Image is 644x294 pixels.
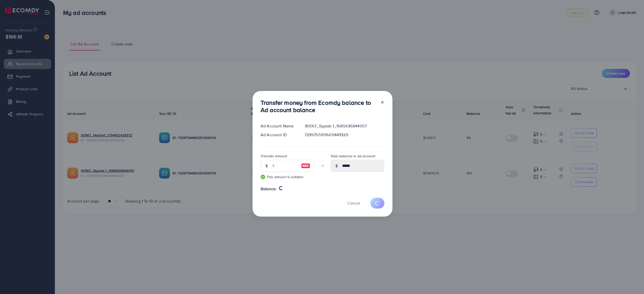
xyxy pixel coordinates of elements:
div: Ad Account ID [257,132,301,138]
label: Total balance in ad account [331,154,375,159]
div: 7239755101609443329 [301,132,388,138]
label: Transfer amount [261,154,287,159]
div: 30567_Siyaab 1_1685636844057 [301,123,388,129]
span: Cancel [347,200,360,206]
button: Cancel [341,198,366,209]
small: This amount is suitable [261,174,314,179]
span: Balance: [261,186,276,192]
img: image [301,163,310,169]
div: Ad Account Name [257,123,301,129]
img: guide [261,175,265,179]
iframe: Chat [623,271,640,290]
h3: Transfer money from Ecomdy balance to Ad account balance [261,99,376,114]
